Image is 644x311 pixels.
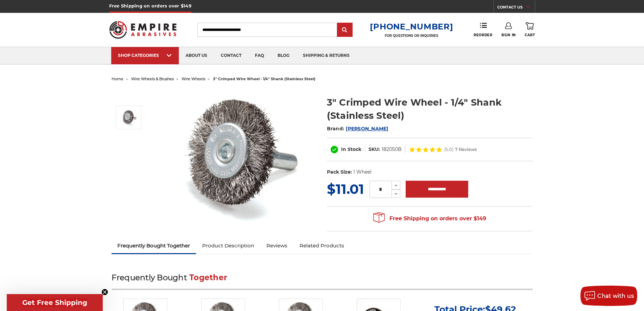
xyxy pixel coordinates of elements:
a: faq [248,47,271,64]
a: [PERSON_NAME] [346,126,388,132]
input: Submit [338,23,352,37]
a: shipping & returns [296,47,356,64]
span: Cart [525,33,535,37]
dd: 1 Wheel [353,169,372,176]
div: Get Free ShippingClose teaser [7,294,103,311]
a: Product Description [196,238,260,253]
a: Frequently Bought Together [112,238,196,253]
h1: 3" Crimped Wire Wheel - 1/4" Shank (Stainless Steel) [327,96,533,122]
p: FOR QUESTIONS OR INQUIRIES [370,34,453,38]
span: Sign In [501,33,516,37]
a: CONTACT US [497,3,535,13]
span: $11.01 [327,181,364,197]
a: about us [179,47,214,64]
a: wire wheels & brushes [131,76,174,81]
span: 3" crimped wire wheel - 1/4" shank (stainless steel) [213,76,315,81]
a: Reorder [474,22,492,37]
span: Brand: [327,126,344,132]
button: Close teaser [101,289,108,295]
a: Related Products [293,238,350,253]
span: 7 Reviews [455,147,477,152]
span: Get Free Shipping [22,298,87,307]
span: In Stock [341,146,361,152]
button: Chat with us [580,286,637,306]
a: blog [271,47,296,64]
span: Chat with us [597,293,634,299]
a: Cart [525,22,535,37]
a: contact [214,47,248,64]
a: Reviews [260,238,293,253]
span: Together [189,273,227,282]
dt: Pack Size: [327,169,352,176]
img: Empire Abrasives [109,17,177,43]
a: wire wheels [182,76,205,81]
img: Crimped Wire Wheel with Shank [169,89,305,224]
span: Free Shipping on orders over $149 [373,212,486,225]
div: SHOP CATEGORIES [118,53,172,58]
span: Reorder [474,33,492,37]
span: Frequently Bought [112,273,187,282]
dt: SKU: [368,146,380,153]
img: Crimped Wire Wheel with Shank [120,109,137,126]
dd: 182050B [382,146,402,153]
a: home [112,76,123,81]
span: (5.0) [444,147,453,152]
a: [PHONE_NUMBER] [370,22,453,31]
